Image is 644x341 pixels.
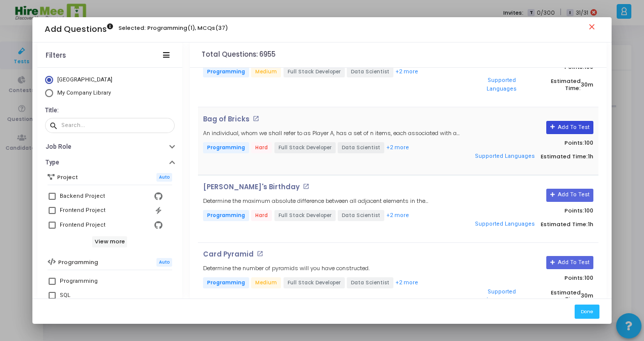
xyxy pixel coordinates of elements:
mat-icon: close [587,22,599,34]
span: 1h [588,153,593,160]
p: Estimated Time: [470,284,593,308]
p: Estimated Time: [470,217,593,232]
span: Hard [251,142,272,153]
span: Full Stack Developer [284,66,345,77]
p: Card Pyramid [203,250,254,259]
div: Programming [60,275,98,287]
span: My Company Library [57,90,111,96]
div: Filters [46,52,66,60]
button: Supported Languages [471,149,538,164]
h4: Total Questions: 6955 [202,51,275,59]
span: Hard [251,210,272,221]
h6: Programming [58,259,98,266]
input: Search... [61,122,171,129]
h5: Determine the maximum absolute difference between all adjacent elements in the array Arr after [P... [203,198,460,204]
div: Frontend Project [60,219,105,231]
h6: Selected: Programming(1), MCQs(37) [118,25,228,31]
mat-radio-group: Select Library [45,76,175,100]
span: Data Scientist [338,142,384,153]
button: Add To Test [546,189,593,202]
p: Estimated Time: [470,149,593,164]
span: 1h [588,221,593,228]
h6: Project [57,174,78,181]
span: 100 [584,139,593,147]
button: Job Role [37,139,182,155]
span: 30m [581,292,593,299]
span: Auto [156,258,172,267]
h6: Job Role [46,143,71,151]
span: Auto [156,173,172,182]
span: Programming [203,277,249,288]
span: Medium [251,66,281,77]
button: Supported Languages [471,217,538,232]
button: +2 more [395,67,419,77]
div: Backend Project [60,190,105,202]
div: Frontend Project [60,204,105,217]
span: [GEOGRAPHIC_DATA] [57,76,112,83]
h6: Type [46,159,59,166]
span: Full Stack Developer [284,277,345,288]
button: +2 more [386,211,410,221]
mat-icon: open_in_new [303,183,309,190]
p: Points: [470,207,593,214]
div: SQL [60,289,70,302]
button: Add To Test [546,121,593,134]
h5: Determine the number of pyramids will you have constructed. [203,265,370,272]
span: Data Scientist [338,210,384,221]
button: Supported Languages [470,73,533,97]
span: Programming [203,142,249,153]
p: Points: [470,275,593,281]
p: Estimated Time: [470,73,593,97]
span: Programming [203,66,249,77]
span: 100 [584,206,593,215]
span: Full Stack Developer [274,142,336,153]
h6: Title: [45,107,172,114]
mat-icon: open_in_new [257,250,263,257]
span: 100 [584,274,593,282]
span: Programming [203,210,249,221]
p: Bag of Bricks [203,115,250,123]
span: Data Scientist [347,66,393,77]
span: Full Stack Developer [274,210,336,221]
span: 30m [581,81,593,88]
mat-icon: search [49,121,61,130]
p: [PERSON_NAME]'s Birthday [203,183,300,191]
h5: An individual, whom we shall refer to as Player A, has a set of n items, each associated with a p... [203,130,460,137]
button: Done [575,305,599,318]
mat-icon: open_in_new [253,115,259,122]
button: +2 more [395,278,419,288]
span: Medium [251,277,281,288]
button: Supported Languages [470,284,533,308]
h6: View more [92,236,127,247]
p: Points: [470,140,593,146]
button: Add To Test [546,256,593,269]
h3: Add Questions [45,24,113,34]
button: Type [37,154,182,170]
button: +2 more [386,143,410,153]
span: Data Scientist [347,277,393,288]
